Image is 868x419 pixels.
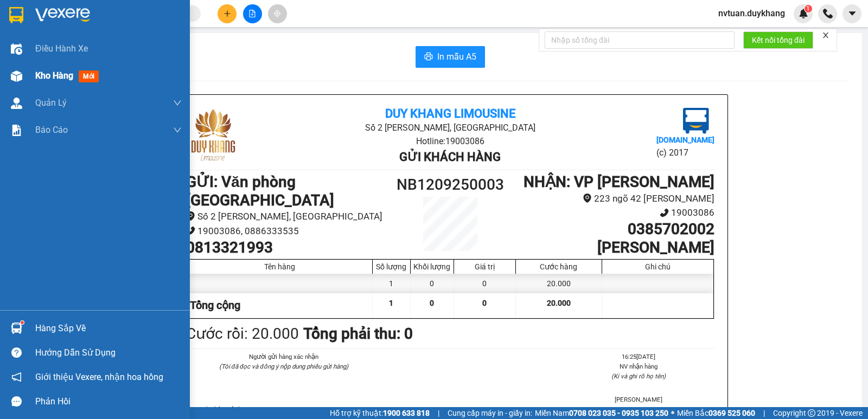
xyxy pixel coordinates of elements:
li: Số 2 [PERSON_NAME], [GEOGRAPHIC_DATA] [274,121,626,134]
span: copyright [808,409,815,417]
div: Khối lượng [413,262,451,271]
strong: 1900 633 818 [383,409,430,417]
span: | [438,407,439,419]
span: Quản Lý [35,96,67,109]
div: Số lượng [375,262,407,271]
img: solution-icon [11,125,22,136]
b: Duy Khang Limousine [88,12,218,26]
span: printer [424,52,433,62]
strong: 0369 525 060 [709,409,755,417]
li: 223 ngõ 42 [PERSON_NAME] [516,191,714,206]
div: 20.000 [516,274,602,293]
span: 0 [482,299,487,307]
span: Tổng cộng [190,299,240,312]
h1: NB1209250003 [118,79,188,102]
span: 1 [389,299,393,307]
b: GỬI : Văn phòng [GEOGRAPHIC_DATA] [14,79,112,151]
li: Hotline: 19003086 [274,134,626,148]
span: phone [186,226,195,235]
span: message [11,396,22,407]
div: Giá trị [457,262,513,271]
button: Kết nối tổng đài [743,31,813,49]
span: ⚪️ [671,411,674,415]
img: logo.jpg [14,14,68,68]
input: Nhập số tổng đài [545,31,735,49]
span: environment [186,211,195,221]
li: 19003086, 0886333535 [186,224,384,238]
li: NV nhận hàng [563,362,714,371]
button: file-add [243,4,262,23]
span: plus [224,10,231,17]
span: Điều hành xe [35,42,88,55]
button: printerIn mẫu A5 [416,46,485,68]
img: logo.jpg [186,108,240,162]
li: Số 2 [PERSON_NAME], [GEOGRAPHIC_DATA] [60,27,246,40]
b: NHẬN : VP [PERSON_NAME] [524,173,714,191]
span: 20.000 [547,299,571,307]
b: Tổng phải thu: 0 [303,325,413,343]
b: Duy Khang Limousine [385,107,515,120]
img: icon-new-feature [799,9,808,18]
b: GỬI : Văn phòng [GEOGRAPHIC_DATA] [186,173,334,209]
span: Kho hàng [35,70,73,81]
li: Người gửi hàng xác nhận [208,352,359,362]
span: Hỗ trợ kỹ thuật: [330,407,430,419]
span: Cung cấp máy in - giấy in: [448,407,532,419]
h1: [PERSON_NAME] [516,238,714,257]
li: Số 2 [PERSON_NAME], [GEOGRAPHIC_DATA] [186,209,384,224]
div: 0 [411,274,454,293]
span: mới [79,70,99,82]
span: Kết nối tổng đài [752,34,805,46]
strong: 0708 023 035 - 0935 103 250 [569,409,668,417]
h1: 0385702002 [516,220,714,238]
span: Báo cáo [35,123,68,137]
li: (c) 2017 [656,146,714,159]
span: 1 [806,5,810,12]
div: Cước rồi : 20.000 [186,322,299,346]
img: warehouse-icon [11,70,22,82]
span: | [763,407,765,419]
span: phone [660,208,669,217]
div: 0 [454,274,516,293]
div: Hướng dẫn sử dụng [35,345,182,361]
i: (Tôi đã đọc và đồng ý nộp dung phiếu gửi hàng) [219,363,348,370]
span: 0 [430,299,434,307]
button: aim [268,4,287,23]
i: (Kí và ghi rõ họ tên) [611,372,666,380]
img: logo-vxr [9,7,23,23]
div: 1 [373,274,411,293]
span: caret-down [847,9,857,18]
div: Cước hàng [519,262,599,271]
img: logo.jpg [683,108,709,134]
span: Miền Nam [535,407,668,419]
sup: 1 [21,321,24,324]
button: caret-down [843,4,861,23]
sup: 1 [805,5,812,12]
span: nvtuan.duykhang [710,7,794,20]
img: warehouse-icon [11,43,22,55]
span: aim [273,10,281,17]
div: Hàng sắp về [35,320,182,337]
b: Gửi khách hàng [399,150,501,164]
span: down [173,126,182,134]
div: Ghi chú [605,262,711,271]
div: Tên hàng [190,262,369,271]
span: environment [583,194,592,203]
li: [PERSON_NAME] [563,395,714,404]
div: Phản hồi [35,394,182,410]
span: down [173,99,182,107]
span: Giới thiệu Vexere, nhận hoa hồng [35,370,163,384]
span: file-add [248,10,256,17]
button: plus [218,4,237,23]
b: [DOMAIN_NAME] [656,136,714,144]
img: warehouse-icon [11,323,22,334]
span: In mẫu A5 [437,50,476,63]
span: question-circle [11,347,22,358]
span: notification [11,372,22,382]
b: Gửi khách hàng [102,56,203,69]
h1: 0813321993 [186,238,384,257]
h1: NB1209250003 [384,173,516,197]
li: Hotline: 19003086 [60,40,246,54]
img: phone-icon [823,9,833,18]
li: 19003086 [516,205,714,220]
